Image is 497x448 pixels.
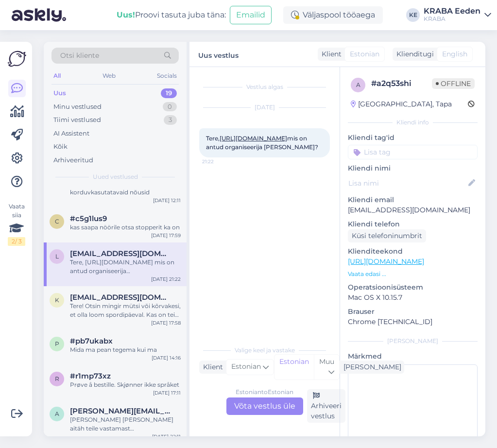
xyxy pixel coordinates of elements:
span: a [55,410,59,417]
span: Tere, mis on antud organiseerija [PERSON_NAME]? [206,135,318,151]
p: Vaata edasi ... [348,270,478,278]
span: c [55,218,59,225]
span: kivirahkmirtelmia@gmail.com [70,293,171,302]
span: Estonian [231,362,261,372]
a: [URL][DOMAIN_NAME] [220,135,287,142]
div: 3 [164,115,177,125]
button: Emailid [230,6,272,24]
span: l [55,253,59,260]
div: Klient [199,362,223,372]
div: All [51,69,63,82]
span: r [55,375,59,382]
p: Operatsioonisüsteem [348,282,478,293]
div: Web [101,69,118,82]
div: Tere! Otsin mingir mütsi või kõrvakesi, et olla loom spordipäeval. Kas on teie poes oleks midagi ... [70,302,181,319]
div: Tiimi vestlused [53,115,101,125]
div: Proovi tasuta juba täna: [117,9,226,21]
div: Uus [53,88,66,98]
p: Brauser [348,307,478,317]
input: Lisa nimi [348,178,466,189]
div: Klient [318,49,342,59]
span: k [55,296,59,304]
div: # a2q53shi [371,78,432,89]
span: a [356,81,360,88]
span: Estonian [350,49,379,59]
b: Uus! [117,10,135,19]
div: AI Assistent [53,129,89,138]
div: 2 / 3 [8,237,25,246]
input: Lisa tag [348,145,478,159]
div: Vaata siia [8,202,25,246]
div: [PERSON_NAME] [340,362,401,372]
div: [DATE] 21:22 [151,276,181,283]
div: kas saapa nöörile otsa stopperit ka on [70,223,181,232]
p: Kliendi telefon [348,219,478,229]
p: Mac OS X 10.15.7 [348,293,478,303]
span: Uued vestlused [93,172,138,181]
div: Väljaspool tööaega [283,6,383,24]
p: Klienditeekond [348,246,478,257]
div: [DATE] 12:11 [153,197,181,204]
div: Kliendi info [348,118,478,127]
div: [PERSON_NAME] [348,337,478,345]
p: Chrome [TECHNICAL_ID] [348,317,478,327]
div: Küsi telefoninumbrit [348,229,426,242]
div: 19 [161,88,177,98]
span: #pb7ukabx [70,337,113,345]
p: Märkmed [348,351,478,362]
div: Minu vestlused [53,102,102,112]
span: #r1mp73xz [70,372,111,380]
span: allan.matt19@gmail.com [70,407,171,415]
p: Kliendi tag'id [348,133,478,143]
span: #c5g1lus9 [70,214,107,223]
div: [DATE] 17:59 [151,232,181,239]
span: 21:22 [202,158,239,165]
div: Tere, kas teie poest võiks leida korduvkasutatavaid nõusid [70,179,181,197]
div: KRABA Eeden [424,7,480,15]
div: [GEOGRAPHIC_DATA], Tapa [351,99,452,109]
p: Kliendi nimi [348,163,478,173]
span: liisbetkukk@gmail.com [70,249,171,258]
span: Offline [432,78,475,89]
a: [URL][DOMAIN_NAME] [348,257,424,266]
span: English [442,49,467,59]
p: Kliendi email [348,195,478,205]
label: Uus vestlus [198,48,239,61]
div: Valige keel ja vastake [199,346,330,355]
div: Vestlus algas [199,83,330,91]
div: Estonian to Estonian [236,388,293,396]
span: Otsi kliente [60,51,99,61]
div: Estonian [274,355,314,379]
a: KRABA EedenKRABA [424,7,491,23]
div: Prøve å bestille. Skjønner ikke språket [70,380,181,389]
span: Muu [319,357,334,366]
div: Võta vestlus üle [226,397,303,415]
div: KRABA [424,15,480,23]
div: [DATE] 14:16 [152,354,181,362]
div: [DATE] 17:58 [151,319,181,327]
img: Askly Logo [8,50,26,68]
div: [DATE] 17:11 [153,389,181,396]
div: [PERSON_NAME] [PERSON_NAME] aitäh teile vastamast [GEOGRAPHIC_DATA] sepa turu noored müüjannad ma... [70,415,181,433]
div: 0 [163,102,177,112]
div: [DATE] 22:11 [152,433,181,440]
span: p [55,340,59,347]
div: Klienditugi [393,49,434,59]
div: [DATE] [199,103,330,112]
div: Mida ma pean tegema kui ma [70,345,181,354]
p: [EMAIL_ADDRESS][DOMAIN_NAME] [348,205,478,215]
div: Kõik [53,142,68,152]
div: Arhiveeritud [53,155,93,165]
div: KE [406,8,420,22]
div: Socials [155,69,179,82]
div: Arhiveeri vestlus [307,389,345,423]
div: Tere, [URL][DOMAIN_NAME] mis on antud organiseerija [PERSON_NAME]? [70,258,181,276]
